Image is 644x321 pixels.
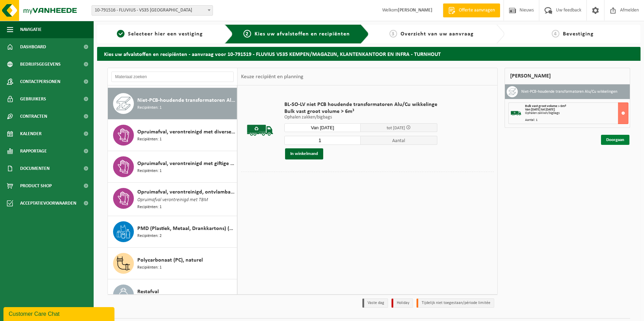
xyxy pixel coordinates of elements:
[108,151,237,183] button: Opruimafval, verontreinigd met giftige stoffen, verpakt in vaten Recipiënten: 1
[137,256,203,264] span: Polycarbonaat (PC), naturel
[284,115,437,120] p: Ophalen zakken/bigbags
[108,248,237,279] button: Polycarbonaat (PC), naturel Recipiënten: 1
[401,31,474,37] span: Overzicht van uw aanvraag
[238,68,307,85] div: Keuze recipiënt en planning
[137,128,235,136] span: Opruimafval, verontreinigd met diverse gevaarlijke afvalstoffen
[521,86,617,97] h3: Niet-PCB-houdende transformatoren Alu/Cu wikkelingen
[137,96,235,105] span: Niet-PCB-houdende transformatoren Alu/Cu wikkelingen
[392,298,413,308] li: Holiday
[20,177,52,195] span: Product Shop
[20,21,42,38] span: Navigatie
[563,31,594,37] span: Bevestiging
[389,30,397,38] span: 3
[525,104,566,108] span: Bulk vast groot volume > 6m³
[128,31,203,37] span: Selecteer hier een vestiging
[92,6,213,15] span: 10-791516 - FLUVIUS - VS35 KEMPEN
[362,298,388,308] li: Vaste dag
[137,288,159,296] span: Restafval
[20,125,42,142] span: Kalender
[137,168,162,174] span: Recipiënten: 1
[20,38,46,56] span: Dashboard
[525,108,555,112] strong: Van [DATE] tot [DATE]
[20,108,47,125] span: Contracten
[525,112,628,115] div: Ophalen zakken/bigbags
[255,31,350,37] span: Kies uw afvalstoffen en recipiënten
[137,188,235,196] span: Opruimafval, verontreinigd, ontvlambaar
[108,88,237,120] button: Niet-PCB-houdende transformatoren Alu/Cu wikkelingen Recipiënten: 1
[20,160,50,177] span: Documenten
[101,30,219,38] a: 1Selecteer hier een vestiging
[387,126,405,130] span: tot [DATE]
[137,105,162,111] span: Recipiënten: 1
[243,30,251,38] span: 2
[3,306,116,321] iframe: chat widget
[108,120,237,151] button: Opruimafval, verontreinigd met diverse gevaarlijke afvalstoffen Recipiënten: 1
[137,233,162,239] span: Recipiënten: 2
[398,8,432,13] strong: [PERSON_NAME]
[137,204,162,211] span: Recipiënten: 1
[20,56,61,73] span: Bedrijfsgegevens
[137,196,208,204] span: Opruimafval verontreinigd met TBM
[552,30,559,38] span: 4
[525,118,628,122] div: Aantal: 1
[117,30,124,38] span: 1
[20,195,76,212] span: Acceptatievoorwaarden
[361,136,437,145] span: Aantal
[284,101,437,108] span: BL-SO-LV niet PCB houdende transformatoren Alu/Cu wikkelinge
[284,108,437,115] span: Bulk vast groot volume > 6m³
[97,47,641,60] h2: Kies uw afvalstoffen en recipiënten - aanvraag voor 10-791519 - FLUVIUS VS35 KEMPEN/MAGAZIJN, KLA...
[443,3,500,17] a: Offerte aanvragen
[417,298,494,308] li: Tijdelijk niet toegestaan/période limitée
[108,279,237,311] button: Restafval
[137,159,235,168] span: Opruimafval, verontreinigd met giftige stoffen, verpakt in vaten
[285,148,323,159] button: In winkelmand
[108,183,237,216] button: Opruimafval, verontreinigd, ontvlambaar Opruimafval verontreinigd met TBM Recipiënten: 1
[20,90,46,108] span: Gebruikers
[137,224,235,233] span: PMD (Plastiek, Metaal, Drankkartons) (bedrijven)
[20,73,60,90] span: Contactpersonen
[505,68,630,84] div: [PERSON_NAME]
[92,5,213,16] span: 10-791516 - FLUVIUS - VS35 KEMPEN
[108,216,237,248] button: PMD (Plastiek, Metaal, Drankkartons) (bedrijven) Recipiënten: 2
[601,135,629,145] a: Doorgaan
[457,7,497,14] span: Offerte aanvragen
[111,72,234,82] input: Materiaal zoeken
[137,136,162,143] span: Recipiënten: 1
[284,123,361,132] input: Selecteer datum
[137,264,162,271] span: Recipiënten: 1
[20,142,47,160] span: Rapportage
